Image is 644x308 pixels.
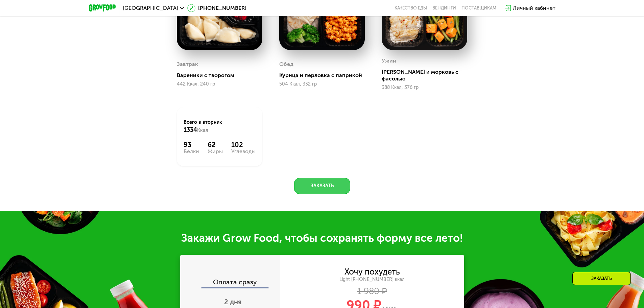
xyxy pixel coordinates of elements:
div: Углеводы [231,149,256,154]
div: Личный кабинет [513,4,555,12]
div: Белки [184,149,199,154]
a: Вендинги [432,5,456,11]
span: Ккал [197,127,208,133]
div: 1 980 ₽ [280,288,464,295]
div: Вареники с творогом [177,72,268,79]
div: Жиры [208,149,223,154]
div: 442 Ккал, 240 гр [177,81,262,87]
div: 102 [231,141,256,149]
span: 1334 [184,126,197,134]
div: поставщикам [461,5,496,11]
div: Всего в вторник [184,119,256,134]
a: Качество еды [395,5,427,11]
div: Курица и перловка с паприкой [279,72,370,79]
div: Заказать [572,272,631,285]
div: Завтрак [177,59,198,69]
div: Обед [279,59,293,69]
div: 93 [184,141,199,149]
div: 388 Ккал, 376 гр [382,85,467,90]
a: [PHONE_NUMBER] [187,4,246,12]
div: Хочу похудеть [344,268,400,276]
div: 62 [208,141,223,149]
span: [GEOGRAPHIC_DATA] [123,5,178,11]
div: Оплата сразу [181,279,280,287]
div: Light [PHONE_NUMBER] ккал [280,277,464,283]
div: Ужин [382,56,396,66]
button: Заказать [294,178,350,194]
span: 2 дня [224,298,242,306]
div: 504 Ккал, 332 гр [279,81,365,87]
div: [PERSON_NAME] и морковь с фасолью [382,69,473,82]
